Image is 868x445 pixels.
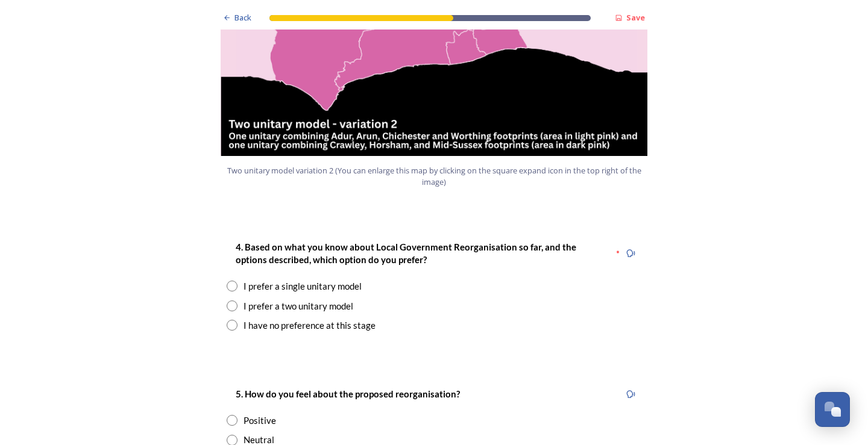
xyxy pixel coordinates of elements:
[244,414,276,428] div: Positive
[815,392,850,427] button: Open Chat
[626,12,645,23] strong: Save
[244,319,376,332] div: I have no preference at this stage
[226,165,642,188] span: Two unitary model variation 2 (You can enlarge this map by clicking on the square expand icon in ...
[244,299,353,313] div: I prefer a two unitary model
[234,12,251,23] span: Back
[236,241,578,265] strong: 4. Based on what you know about Local Government Reorganisation so far, and the options described...
[244,279,362,293] div: I prefer a single unitary model
[236,388,460,399] strong: 5. How do you feel about the proposed reorganisation?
